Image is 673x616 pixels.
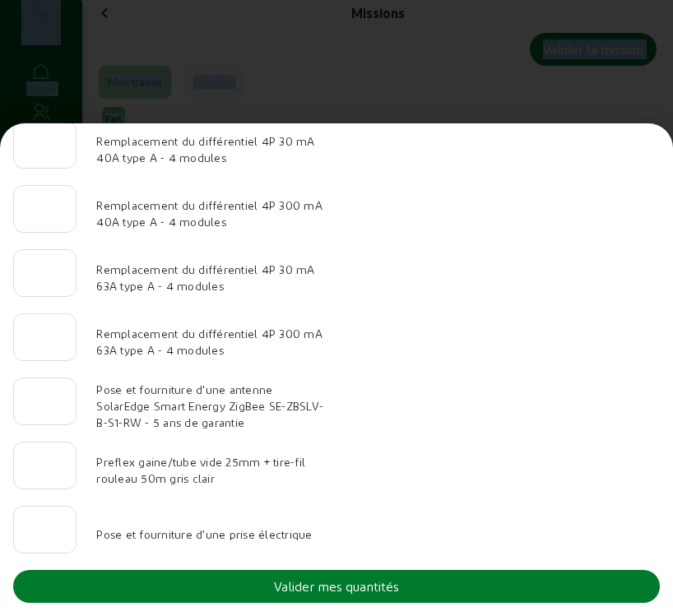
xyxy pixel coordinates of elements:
span: Remplacement du différentiel 4P 30 mA 40A type A - 4 modules [96,134,314,164]
span: Pose et fourniture d'une prise électrique [96,527,312,541]
button: Valider mes quantités [13,570,660,603]
div: Valider mes quantités [274,577,399,596]
span: Remplacement du différentiel 4P 300 mA 40A type A - 4 modules [96,198,323,229]
span: Preflex gaine/tube vide 25mm + tire-fil rouleau 50m gris clair [96,455,305,485]
span: Remplacement du différentiel 4P 30 mA 63A type A - 4 modules [96,262,314,293]
span: Remplacement du différentiel 4P 300 mA 63A type A - 4 modules [96,327,323,357]
span: Pose et fourniture d'une antenne SolarEdge Smart Energy ZigBee SE-ZBSLV-B-S1-RW - 5 ans de garantie [96,382,323,429]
